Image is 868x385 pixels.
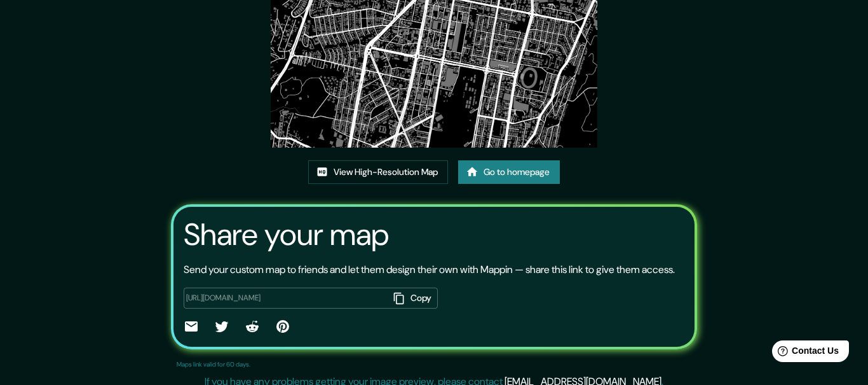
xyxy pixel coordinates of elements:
[177,360,250,369] p: Maps link valid for 60 days.
[755,335,854,371] iframe: Help widget launcher
[308,160,448,184] a: View High-Resolution Map
[388,288,438,309] button: Copy
[184,217,389,253] h3: Share your map
[184,262,675,277] p: Send your custom map to friends and let them design their own with Mappin — share this link to gi...
[458,160,560,184] a: Go to homepage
